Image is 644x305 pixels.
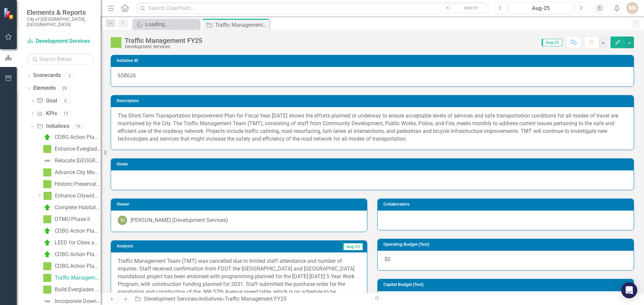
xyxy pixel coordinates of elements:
[383,242,630,247] h3: Operating Budget (Text)
[342,243,363,250] span: Aug-25
[43,250,51,258] img: C
[64,73,75,78] div: 2
[135,295,367,303] div: » »
[55,263,101,269] div: CDBG Action Plan (2024/2025)
[144,296,197,302] a: Development Services
[55,251,101,257] div: CDBG Action Plan (2023/2024)
[55,298,101,304] div: Incorporate Downtown Placemaking & Connectivity
[43,262,51,270] img: IP
[59,85,70,91] div: 29
[43,133,51,141] img: C
[626,2,638,14] button: MS
[134,20,198,28] a: Loading...
[117,59,630,63] h3: Initiative ID
[136,2,489,14] input: Search ClearPoint...
[44,192,52,200] img: IP
[454,3,487,13] button: Search
[111,37,121,48] img: IP
[33,72,61,79] a: Scorecards
[37,97,57,105] a: Goal
[73,123,84,129] div: 16
[42,155,101,166] a: Relocate [GEOGRAPHIC_DATA]
[118,216,127,225] div: TJ
[37,110,57,118] a: KPIs
[43,204,51,212] img: C
[55,216,90,222] div: DTMU Phase II
[384,256,390,262] span: $0
[42,202,101,213] a: Complete Habitat for Humanity Affordable Housing
[130,217,228,224] div: [PERSON_NAME] (Development Services)
[27,16,94,27] small: City of [GEOGRAPHIC_DATA], [GEOGRAPHIC_DATA]
[383,202,630,207] h3: Collaborators
[42,190,101,201] a: Enhance Citywide Aesthetics
[43,145,51,153] img: IP
[225,296,286,302] div: Traffic Management FY25
[145,20,198,28] div: Loading...
[43,215,51,223] img: IP
[55,193,101,199] div: Enhance Citywide Aesthetics
[43,168,51,176] img: IP
[464,5,478,10] span: Search
[43,239,51,247] img: C
[43,274,51,282] img: IP
[55,169,101,175] div: Advance City Mobility (previously Establish Bike Lanes)
[55,240,101,246] div: LEED for Cities and Communities
[55,205,101,211] div: Complete Habitat for Humanity Affordable Housing
[215,21,268,29] div: Traffic Management FY25
[42,284,101,295] a: Build Everglades Lookout
[117,244,225,248] h3: Analysis
[125,37,202,44] div: Traffic Management FY25
[3,8,15,19] img: ClearPoint Strategy
[117,99,630,103] h3: Description
[55,275,101,281] div: Traffic Management FY25
[55,181,101,187] div: Historic Preservation Program
[55,228,101,234] div: CDBG Action Plan (2022/2023)
[117,162,630,166] h3: Goals
[42,214,90,225] a: DTMU Phase II
[55,146,101,152] div: Enhance Everglades Strategy
[199,296,222,302] a: Initiatives
[55,158,101,164] div: Relocate [GEOGRAPHIC_DATA]
[55,134,101,140] div: CDBG Action Plan (2021/2022) (Ongoing)
[27,37,94,45] a: Development Services
[542,39,562,46] span: Aug-25
[511,4,571,12] div: Aug-25
[43,157,51,165] img: Not Defined
[117,202,364,207] h3: Owner
[33,84,56,92] a: Elements
[42,132,101,143] a: CDBG Action Plan (2021/2022) (Ongoing)
[111,67,634,86] div: 658626
[43,227,51,235] img: C
[60,111,71,117] div: 13
[43,180,51,188] img: IP
[508,2,573,14] button: Aug-25
[43,286,51,294] img: IP
[37,123,69,130] a: Initiatives
[42,179,101,189] a: Historic Preservation Program
[27,53,94,65] input: Search Below...
[118,257,360,303] p: Traffic Management Team (TMT) was cancelled due to limited staff attendance and number of inquire...
[42,167,101,178] a: Advance City Mobility (previously Establish Bike Lanes)
[42,261,101,272] a: CDBG Action Plan (2024/2025)
[42,226,101,236] a: CDBG Action Plan (2022/2023)
[55,287,101,293] div: Build Everglades Lookout
[42,237,101,248] a: LEED for Cities and Communities
[383,283,630,287] h3: Capital Budget (Text)
[42,273,101,283] a: Traffic Management FY25
[125,44,202,49] div: Development Services
[27,8,94,16] span: Elements & Reports
[42,249,101,260] a: CDBG Action Plan (2023/2024)
[118,112,627,143] p: The Short-Term Transportation Improvement Plan for Fiscal Year [DATE] shows the efforts planned o...
[42,144,101,154] a: Enhance Everglades Strategy
[621,282,637,298] div: Open Intercom Messenger
[60,98,71,104] div: 0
